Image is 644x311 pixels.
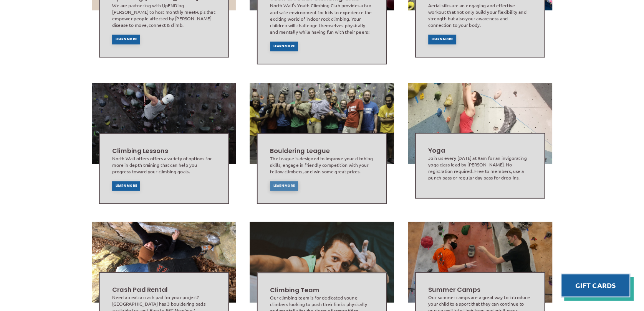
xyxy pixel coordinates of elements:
a: Learn More [112,35,140,44]
img: Image [408,83,552,164]
a: Learn More [270,41,298,51]
img: Image [91,222,236,303]
h2: Crash Pad Rental [112,285,215,294]
span: Learn More [273,45,295,48]
img: Image [91,83,236,164]
h2: Climbing Team [270,286,374,295]
h2: Yoga [428,146,532,155]
div: The league is designed to improve your climbing skills, engage in friendly competition with your ... [270,155,374,174]
div: Aerial silks are an engaging and effective workout that not only build your flexibility and stren... [428,2,532,28]
img: Image [250,222,394,303]
h2: Bouldering League [270,146,374,155]
a: Learn More [428,35,456,44]
div: North Wall offers offers a variety of options for more in depth training that can help you progre... [112,155,215,174]
img: Image [407,222,553,303]
span: Learn More [115,38,137,41]
a: Learn More [112,181,140,191]
span: Learn More [432,38,453,41]
h2: Climbing Lessons [112,146,215,155]
div: Join us every [DATE] at 9am for an invigorating yoga class lead by [PERSON_NAME]. No registration... [428,155,532,181]
h2: Summer Camps [428,285,532,294]
div: North Wall’s Youth Climbing Club provides a fun and safe environment for kids to experience the e... [270,2,374,35]
a: Learn More [270,181,298,191]
div: We are partnering with UpENDing [PERSON_NAME] to host monthly meet-up's that empower people affec... [112,2,215,28]
span: Learn More [115,184,137,188]
span: Learn More [273,184,295,188]
img: Image [250,83,394,164]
